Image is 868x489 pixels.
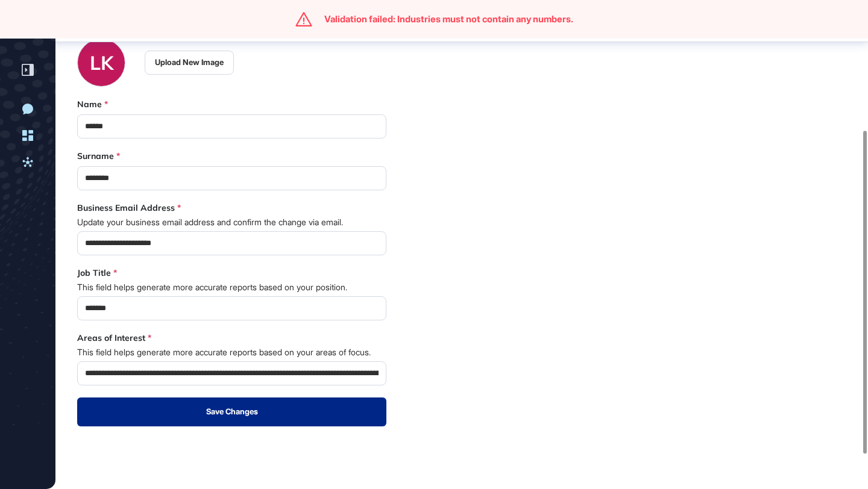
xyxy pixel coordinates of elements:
button: Save Changes [77,397,386,426]
span: This field helps generate more accurate reports based on your areas of focus. [77,348,386,357]
label: Surname [77,151,114,161]
label: Job Title [77,267,111,278]
span: This field helps generate more accurate reports based on your position. [77,283,386,291]
div: LK [78,39,125,86]
div: Validation failed: Industries must not contain any numbers. [324,14,573,25]
label: Name [77,99,102,110]
button: Upload New Image [145,51,234,75]
span: Update your business email address and confirm the change via email. [77,218,386,226]
label: Business Email Address [77,202,175,213]
label: Areas of Interest [77,332,145,343]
